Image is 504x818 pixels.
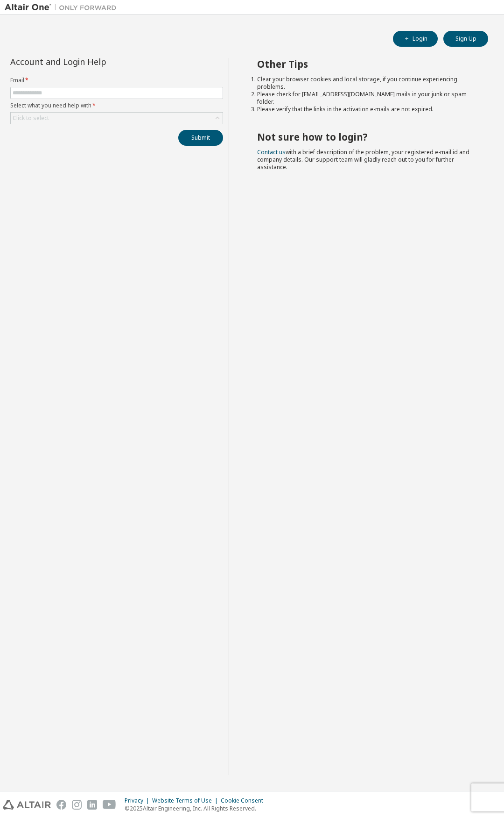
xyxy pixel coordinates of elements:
div: Cookie Consent [221,797,269,804]
label: Email [10,77,223,84]
button: Sign Up [443,31,488,47]
button: Login [393,31,438,47]
div: Website Terms of Use [152,797,221,804]
img: linkedin.svg [87,800,97,810]
li: Please check for [EMAIL_ADDRESS][DOMAIN_NAME] mails in your junk or spam folder. [257,91,471,106]
button: Submit [178,130,223,146]
div: Privacy [125,797,152,804]
h2: Other Tips [257,58,471,70]
p: © 2025 Altair Engineering, Inc. All Rights Reserved. [125,804,269,812]
div: Account and Login Help [10,58,181,65]
div: Click to select [13,114,49,122]
img: Altair One [5,3,121,12]
a: Contact us [257,148,286,156]
img: youtube.svg [103,800,116,810]
img: altair_logo.svg [3,800,51,810]
span: with a brief description of the problem, your registered e-mail id and company details. Our suppo... [257,148,469,171]
label: Select what you need help with [10,102,223,109]
li: Clear your browser cookies and local storage, if you continue experiencing problems. [257,76,471,91]
h2: Not sure how to login? [257,131,471,143]
div: Click to select [11,113,223,124]
img: instagram.svg [72,800,82,810]
li: Please verify that the links in the activation e-mails are not expired. [257,106,471,113]
img: facebook.svg [56,800,66,810]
